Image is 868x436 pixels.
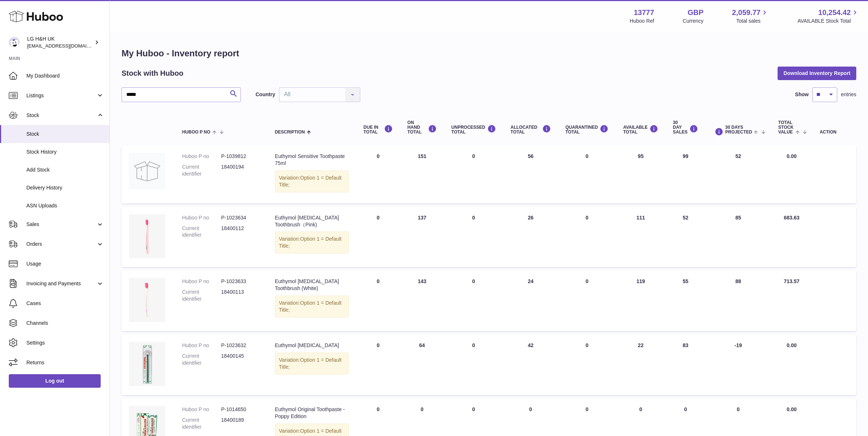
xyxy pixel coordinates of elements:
td: 0 [356,207,400,267]
span: Orders [26,241,96,248]
img: product image [129,342,165,386]
span: Option 1 = Default Title; [279,357,342,370]
td: 143 [400,271,444,331]
td: 151 [400,146,444,203]
strong: 13777 [634,8,654,18]
dd: 18400145 [221,353,260,367]
strong: GBP [688,8,703,18]
span: Invoicing and Payments [26,280,96,287]
div: Currency [683,18,704,25]
td: 64 [400,335,444,395]
a: Log out [9,374,101,387]
span: Cases [26,300,104,307]
span: Usage [26,260,104,267]
div: UNPROCESSED Total [451,125,496,135]
div: Variation: [275,353,349,375]
dt: Current identifier [182,289,221,302]
div: QUARANTINED Total [566,125,609,135]
span: Sales [26,221,96,228]
div: LG H&H UK [27,35,93,49]
span: 0 [585,153,588,159]
span: Settings [26,339,104,346]
div: Euthymol [MEDICAL_DATA] Toothbrush（Pink) [275,214,349,228]
span: 0 [585,342,588,348]
td: 85 [705,207,771,267]
td: 22 [616,335,666,395]
span: 10,254.42 [818,8,851,18]
td: 88 [705,271,771,331]
label: Country [256,91,275,98]
div: AVAILABLE Total [623,125,658,135]
span: Listings [26,92,96,99]
span: Option 1 = Default Title; [279,175,342,188]
img: product image [129,214,165,258]
span: 2,059.77 [732,8,761,18]
td: 26 [503,207,558,267]
dt: Current identifier [182,353,221,367]
td: 0 [444,207,503,267]
td: 0 [356,271,400,331]
span: 0 [585,215,588,221]
span: 713.57 [784,278,800,284]
span: Add Stock [26,166,104,173]
dd: 18400112 [221,225,260,239]
span: Delivery History [26,184,104,191]
span: Option 1 = Default Title; [279,236,342,249]
span: Returns [26,359,104,366]
dt: Current identifier [182,225,221,239]
td: 0 [444,335,503,395]
h2: Stock with Huboo [122,68,183,78]
dt: Huboo P no [182,406,221,413]
td: 55 [666,271,705,331]
div: Variation: [275,170,349,192]
dt: Huboo P no [182,153,221,160]
h1: My Huboo - Inventory report [122,48,856,59]
td: 0 [444,271,503,331]
div: ALLOCATED Total [511,125,551,135]
div: Variation: [275,232,349,253]
span: Option 1 = Default Title; [279,300,342,313]
div: Euthymol Original Toothpaste - Poppy Edition [275,406,349,420]
span: 0.00 [787,406,797,412]
span: Description [275,130,305,135]
span: Channels [26,320,104,327]
div: Euthymol Sensitive Toothpaste 75ml [275,153,349,167]
dt: Huboo P no [182,278,221,285]
label: Show [795,91,809,98]
dd: P-1023633 [221,278,260,285]
td: 52 [705,146,771,203]
span: Total sales [736,18,769,25]
dt: Huboo P no [182,214,221,221]
div: 30 DAY SALES [673,120,698,135]
div: Euthymol [MEDICAL_DATA] [275,342,349,349]
span: 0.00 [787,153,797,159]
div: Action [820,130,849,135]
span: 0.00 [787,342,797,348]
td: -19 [705,335,771,395]
td: 42 [503,335,558,395]
div: Huboo Ref [630,18,654,25]
td: 0 [444,146,503,203]
img: veechen@lghnh.co.uk [9,37,20,48]
td: 24 [503,271,558,331]
dd: P-1023634 [221,214,260,221]
button: Download Inventory Report [778,67,856,80]
td: 83 [666,335,705,395]
td: 0 [356,335,400,395]
span: 30 DAYS PROJECTED [725,125,752,135]
dd: 18400194 [221,163,260,177]
td: 0 [356,146,400,203]
dt: Current identifier [182,163,221,177]
dt: Huboo P no [182,342,221,349]
td: 95 [616,146,666,203]
dd: P-1023632 [221,342,260,349]
span: Stock [26,112,96,119]
span: Total stock value [778,120,794,135]
span: [EMAIL_ADDRESS][DOMAIN_NAME] [27,43,108,49]
span: ASN Uploads [26,202,104,209]
img: product image [129,278,165,322]
span: 0 [585,278,588,284]
dd: P-1039812 [221,153,260,160]
span: Huboo P no [182,130,210,135]
dd: 18400113 [221,289,260,302]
